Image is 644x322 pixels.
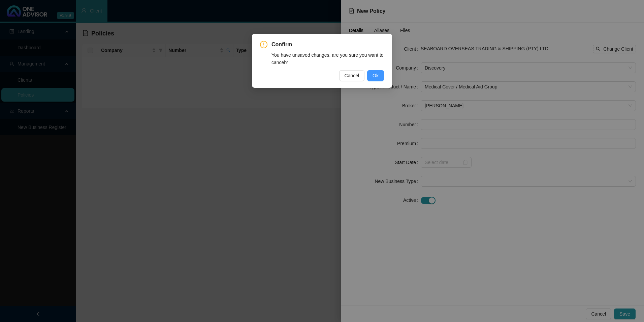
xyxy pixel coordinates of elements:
[373,72,379,79] span: Ok
[260,41,267,48] span: exclamation-circle
[345,72,359,79] span: Cancel
[339,70,365,81] button: Cancel
[367,70,384,81] button: Ok
[271,41,384,49] span: Confirm
[271,51,384,66] div: You have unsaved changes, are you sure you want to cancel?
